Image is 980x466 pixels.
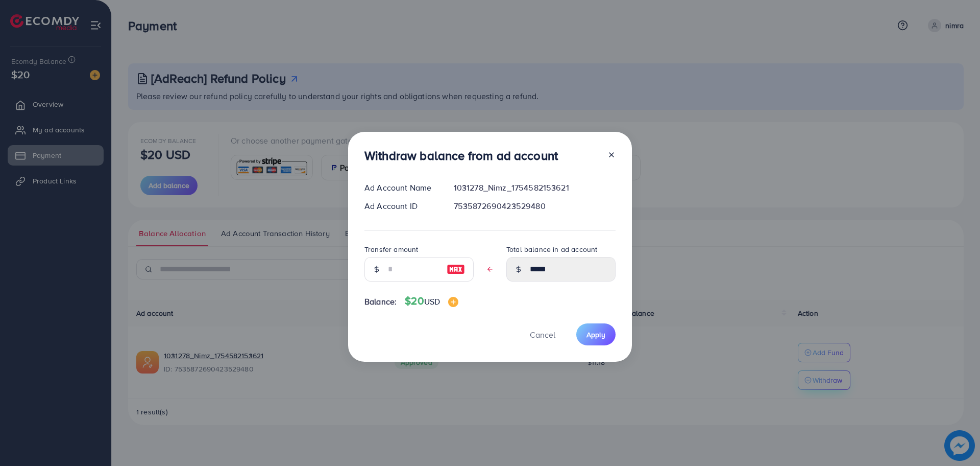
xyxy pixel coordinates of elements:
label: Total balance in ad account [506,244,597,254]
span: Apply [586,330,605,340]
img: image [448,297,458,307]
h3: Withdraw balance from ad account [364,148,558,163]
button: Cancel [517,323,568,345]
div: Ad Account ID [356,200,446,212]
div: Ad Account Name [356,182,446,194]
div: 7535872690423529480 [446,200,624,212]
span: Cancel [530,329,555,340]
label: Transfer amount [364,244,418,254]
span: Balance: [364,296,397,308]
button: Apply [576,323,616,345]
span: USD [424,296,440,307]
h4: $20 [405,295,458,308]
div: 1031278_Nimz_1754582153621 [446,182,624,194]
img: image [447,263,465,275]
